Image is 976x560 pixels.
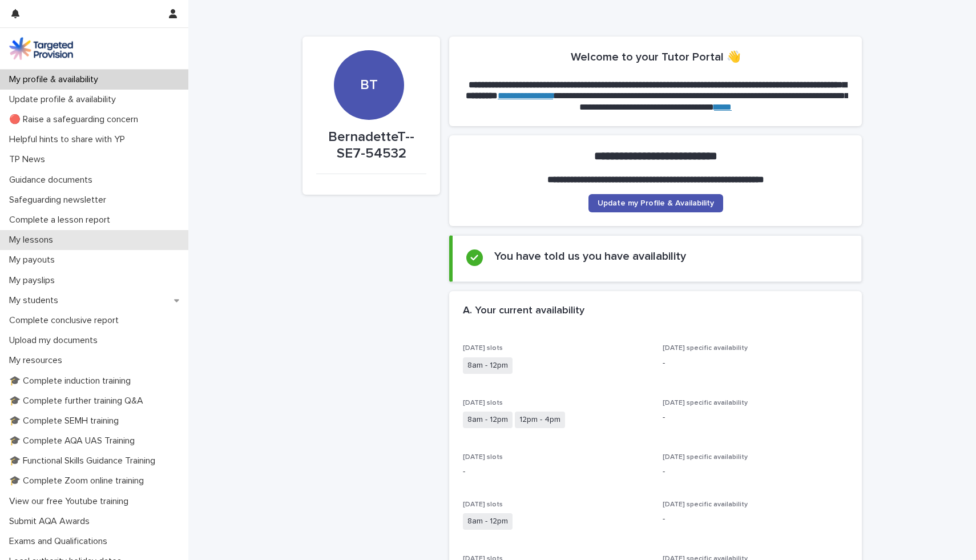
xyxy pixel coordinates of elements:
span: [DATE] slots [463,454,503,461]
span: [DATE] specific availability [663,501,748,508]
span: [DATE] specific availability [663,454,748,461]
p: Safeguarding newsletter [5,195,115,206]
p: My payouts [5,255,64,265]
h2: A. Your current availability [463,305,584,317]
p: BernadetteT--SE7-54532 [316,129,426,162]
div: BT [334,7,404,94]
p: My payslips [5,275,64,286]
span: Update my Profile & Availability [598,199,714,207]
h2: You have told us you have availability [494,249,686,263]
p: 🎓 Complete Zoom online training [5,476,153,486]
p: My lessons [5,235,62,245]
a: Update my Profile & Availability [588,194,723,212]
span: 12pm - 4pm [515,412,565,428]
p: Helpful hints to share with YP [5,134,134,145]
p: 🎓 Complete induction training [5,376,140,386]
p: 🔴 Raise a safeguarding concern [5,114,147,125]
span: [DATE] slots [463,400,503,406]
p: Complete a lesson report [5,215,119,225]
span: [DATE] specific availability [663,345,748,352]
span: [DATE] slots [463,345,503,352]
p: My students [5,295,67,306]
p: - [463,466,649,478]
h2: Welcome to your Tutor Portal 👋 [571,50,741,64]
p: View our free Youtube training [5,496,138,507]
p: TP News [5,154,54,165]
p: - [663,466,849,478]
span: [DATE] slots [463,501,503,508]
p: My resources [5,355,71,366]
p: - [663,513,849,525]
p: - [663,357,849,369]
p: 🎓 Complete AQA UAS Training [5,436,144,446]
p: Guidance documents [5,175,102,186]
p: Upload my documents [5,335,107,346]
span: 8am - 12pm [463,357,513,374]
span: [DATE] specific availability [663,400,748,406]
p: My profile & availability [5,74,107,85]
p: Complete conclusive report [5,315,128,326]
p: Submit AQA Awards [5,516,99,527]
img: M5nRWzHhSzIhMunXDL62 [9,37,73,60]
span: 8am - 12pm [463,412,513,428]
p: - [663,412,849,424]
p: 🎓 Functional Skills Guidance Training [5,456,164,466]
p: 🎓 Complete further training Q&A [5,396,152,406]
span: 8am - 12pm [463,513,513,530]
p: Update profile & availability [5,94,125,105]
p: Exams and Qualifications [5,536,116,547]
p: 🎓 Complete SEMH training [5,416,128,426]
